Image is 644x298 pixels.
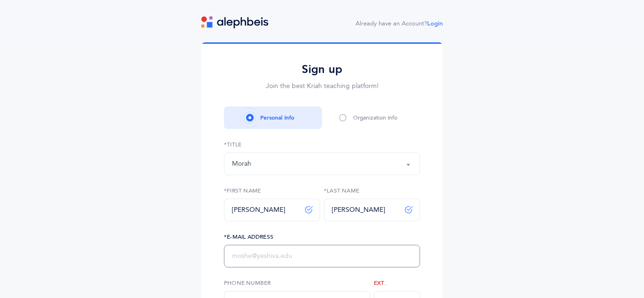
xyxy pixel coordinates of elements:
[224,62,420,77] h2: Sign up
[324,199,420,221] input: Lerner
[201,16,268,28] img: logo.svg
[224,186,320,195] label: *First Name
[232,159,251,169] div: Morah
[597,251,633,287] iframe: Drift Widget Chat Controller
[224,153,420,175] button: Morah
[324,186,420,195] label: *Last Name
[224,81,420,91] p: Join the best Kriah teaching platform!
[224,279,370,287] label: Phone Number
[224,245,420,267] input: moshe@yeshiva.edu
[224,140,420,149] label: *Title
[224,233,420,241] label: *E-Mail Address
[353,113,397,122] div: Organization Info
[260,113,294,122] div: Personal Info
[355,19,443,29] div: Already have an Account?
[427,20,443,27] a: Login
[374,279,420,287] label: Ext.
[224,199,320,221] input: Moshe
